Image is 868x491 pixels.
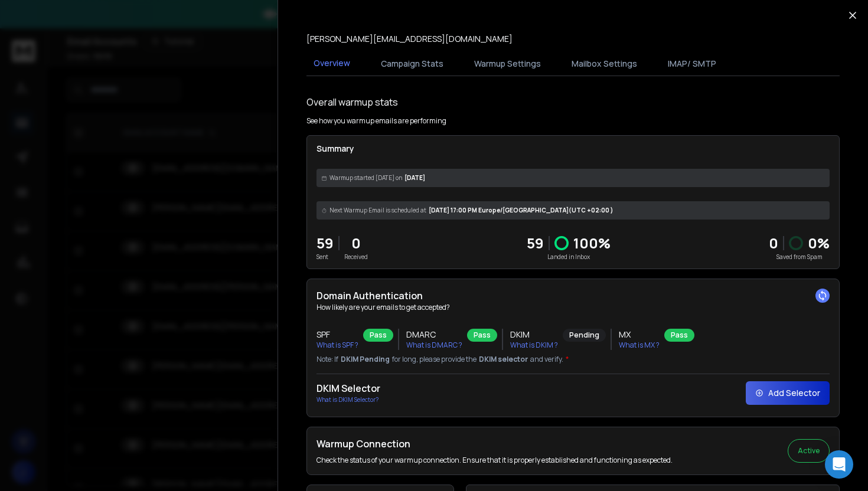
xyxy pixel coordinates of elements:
button: Mailbox Settings [564,51,644,77]
p: 59 [527,234,544,253]
p: 100 % [573,234,611,253]
p: Saved from Spam [769,253,830,261]
p: Summary [316,143,830,155]
p: Landed in Inbox [527,253,611,261]
button: Campaign Stats [374,51,451,77]
h2: Domain Authentication [316,289,830,303]
button: Active [788,439,830,463]
span: Next Warmup Email is scheduled at [329,206,426,215]
strong: 0 [769,233,778,253]
h2: Warmup Connection [316,437,673,451]
h3: SPF [316,329,358,341]
p: Sent [316,253,334,261]
button: Overview [306,50,357,77]
p: [PERSON_NAME][EMAIL_ADDRESS][DOMAIN_NAME] [306,33,513,45]
div: Pass [467,329,497,342]
div: Pass [363,329,393,342]
div: [DATE] 17:00 PM Europe/[GEOGRAPHIC_DATA] (UTC +02:00 ) [316,201,830,220]
p: See how you warmup emails are performing [306,116,446,126]
span: DKIM Pending [341,355,390,364]
button: IMAP/ SMTP [661,51,723,77]
h1: Overall warmup stats [306,95,398,109]
p: Received [344,253,368,261]
button: Warmup Settings [467,51,548,77]
p: What is DMARC ? [406,341,462,350]
button: Add Selector [746,381,830,405]
p: 0 [344,234,368,253]
div: Pass [664,329,694,342]
p: What is DKIM ? [510,341,558,350]
h3: MX [619,329,660,341]
p: What is SPF ? [316,341,358,350]
span: DKIM selector [479,355,528,364]
h3: DKIM [510,329,558,341]
div: Open Intercom Messenger [825,450,853,479]
h2: DKIM Selector [316,381,380,395]
p: Check the status of your warmup connection. Ensure that it is properly established and functionin... [316,456,673,465]
span: Warmup started [DATE] on [329,174,402,182]
div: [DATE] [316,169,830,187]
h3: DMARC [406,329,462,341]
p: How likely are your emails to get accepted? [316,303,830,312]
p: What is MX ? [619,341,660,350]
p: What is DKIM Selector? [316,395,380,404]
div: Pending [563,329,606,342]
p: 0 % [808,234,830,253]
p: Note: If for long, please provide the and verify. [316,355,830,364]
p: 59 [316,234,334,253]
